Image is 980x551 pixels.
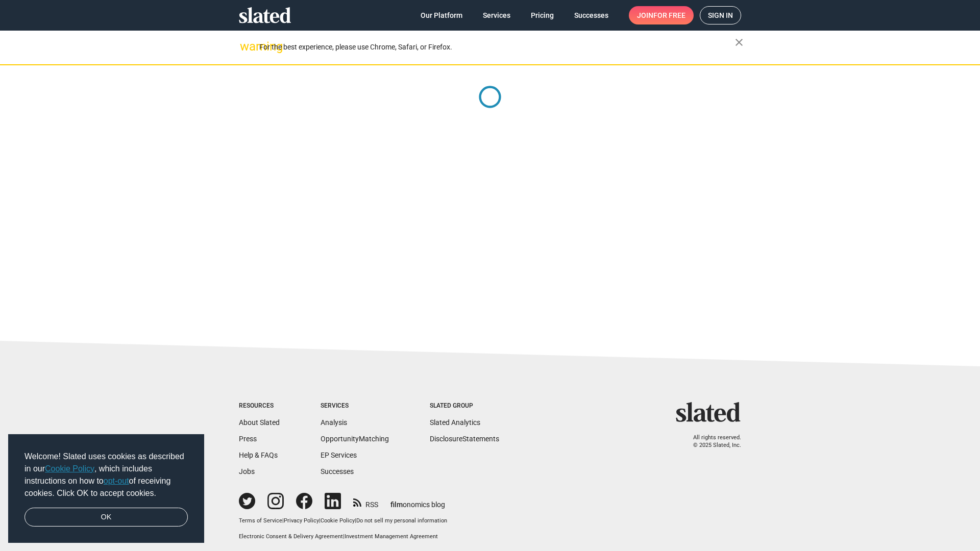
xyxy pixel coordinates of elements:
[239,451,278,459] a: Help & FAQs
[321,517,355,524] a: Cookie Policy
[24,450,188,499] span: Welcome! Slated uses cookies as described in our , which includes instructions on how to of recei...
[733,36,745,48] mat-icon: close
[239,533,343,540] a: Electronic Consent & Delivery Agreement
[240,40,252,53] mat-icon: warning
[682,434,741,449] p: All rights reserved. © 2025 Slated, Inc.
[355,517,356,524] span: |
[321,451,357,459] a: EP Services
[24,508,188,527] a: dismiss cookie message
[239,402,280,410] div: Resources
[282,517,284,524] span: |
[8,434,204,543] div: cookieconsent
[653,6,685,24] span: for free
[284,517,319,524] a: Privacy Policy
[321,467,354,475] a: Successes
[430,418,480,427] a: Slated Analytics
[475,6,519,24] a: Services
[700,6,741,24] a: Sign in
[412,6,471,24] a: Our Platform
[566,6,617,24] a: Successes
[239,517,282,524] a: Terms of Service
[637,6,685,24] span: Join
[430,402,499,410] div: Slated Group
[390,500,403,509] span: film
[574,6,608,24] span: Successes
[319,517,321,524] span: |
[345,533,438,540] a: Investment Management Agreement
[45,464,94,473] a: Cookie Policy
[321,418,347,427] a: Analysis
[421,6,462,24] span: Our Platform
[430,435,499,443] a: DisclosureStatements
[353,494,378,510] a: RSS
[239,435,257,443] a: Press
[531,6,554,24] span: Pricing
[343,533,345,540] span: |
[390,492,445,510] a: filmonomics blog
[708,7,733,24] span: Sign in
[629,6,694,24] a: Joinfor free
[523,6,562,24] a: Pricing
[321,402,389,410] div: Services
[239,418,280,427] a: About Slated
[239,467,255,475] a: Jobs
[321,435,389,443] a: OpportunityMatching
[356,517,447,525] button: Do not sell my personal information
[259,40,735,54] div: For the best experience, please use Chrome, Safari, or Firefox.
[483,6,510,24] span: Services
[104,477,129,485] a: opt-out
